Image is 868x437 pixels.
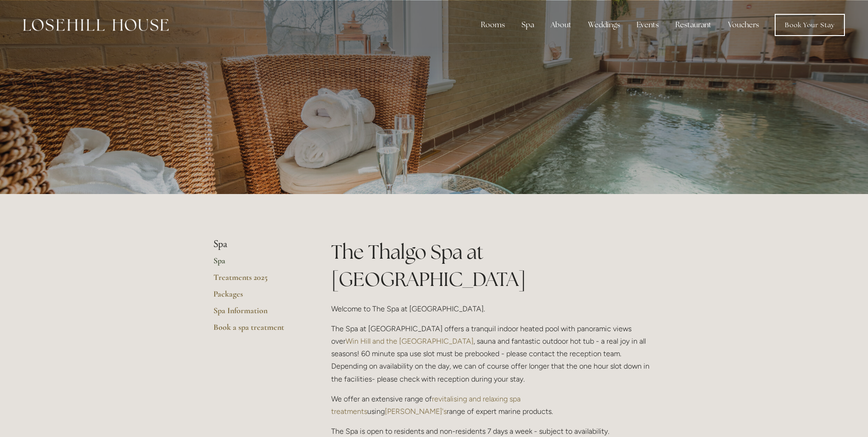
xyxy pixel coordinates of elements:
[385,407,447,416] a: [PERSON_NAME]'s
[629,16,666,34] div: Events
[331,393,655,418] p: We offer an extensive range of using range of expert marine products.
[514,16,541,34] div: Spa
[668,16,719,34] div: Restaurant
[543,16,579,34] div: About
[213,272,302,289] a: Treatments 2025
[346,337,473,346] a: Win Hill and the [GEOGRAPHIC_DATA]
[213,289,302,305] a: Packages
[213,322,302,339] a: Book a spa treatment
[23,19,169,31] img: Losehill House
[213,305,302,322] a: Spa Information
[331,322,655,385] p: The Spa at [GEOGRAPHIC_DATA] offers a tranquil indoor heated pool with panoramic views over , sau...
[775,14,845,36] a: Book Your Stay
[473,16,512,34] div: Rooms
[213,238,302,250] li: Spa
[331,303,655,315] p: Welcome to The Spa at [GEOGRAPHIC_DATA].
[213,255,302,272] a: Spa
[331,238,655,293] h1: The Thalgo Spa at [GEOGRAPHIC_DATA]
[581,16,627,34] div: Weddings
[721,16,766,34] a: Vouchers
